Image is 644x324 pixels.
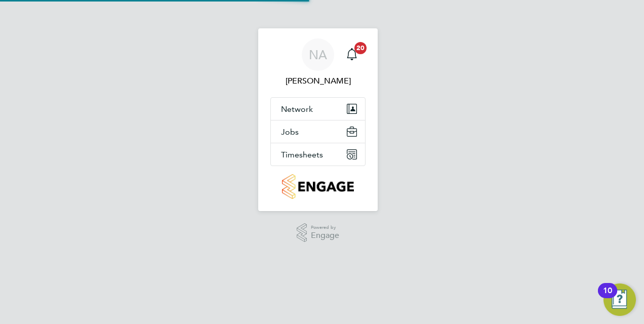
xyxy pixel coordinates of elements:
[311,231,339,240] span: Engage
[342,38,362,71] a: 20
[270,75,366,87] span: Nabeel Anwar
[281,127,299,137] span: Jobs
[354,42,367,54] span: 20
[258,28,378,211] nav: Main navigation
[271,120,365,143] button: Jobs
[309,48,327,61] span: NA
[311,223,339,232] span: Powered by
[281,104,313,114] span: Network
[282,174,353,199] img: countryside-properties-logo-retina.png
[603,291,612,304] div: 10
[270,38,366,87] a: NA[PERSON_NAME]
[281,150,323,159] span: Timesheets
[603,283,636,316] button: Open Resource Center, 10 new notifications
[270,174,366,199] a: Go to home page
[271,98,365,120] button: Network
[297,223,340,242] a: Powered byEngage
[271,143,365,166] button: Timesheets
